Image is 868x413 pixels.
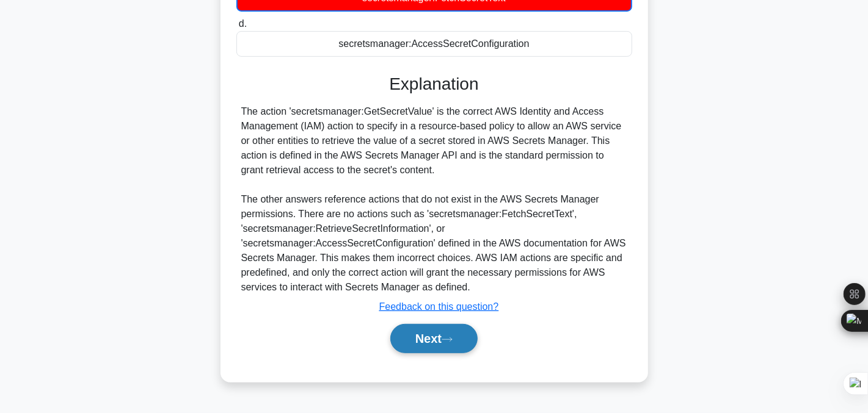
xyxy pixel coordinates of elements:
h3: Explanation [244,74,625,95]
span: d. [239,18,247,29]
div: secretsmanager:AccessSecretConfiguration [236,31,632,57]
a: Feedback on this question? [379,301,499,312]
button: Next [390,324,478,353]
div: The action 'secretsmanager:GetSecretValue' is the correct AWS Identity and Access Management (IAM... [241,104,627,295]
